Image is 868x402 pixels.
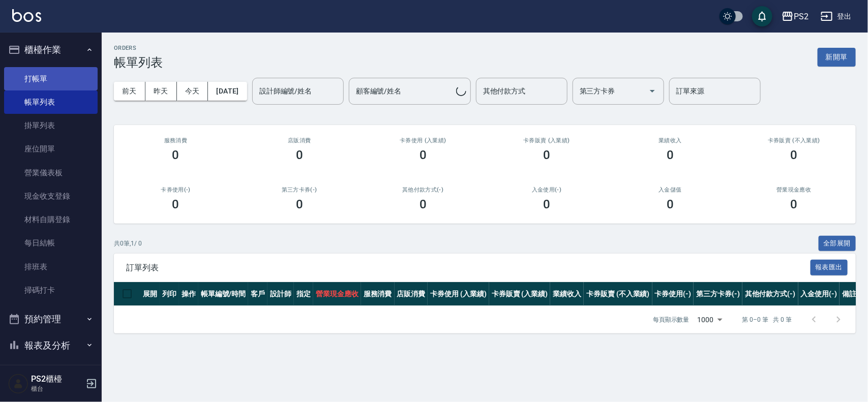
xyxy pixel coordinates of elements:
[4,137,98,161] a: 座位開單
[794,10,809,23] div: PS2
[543,148,550,162] h3: 0
[145,82,177,101] button: 昨天
[497,137,596,144] h2: 卡券販賣 (入業績)
[126,263,811,273] span: 訂單列表
[31,384,83,393] p: 櫃台
[4,332,98,359] button: 報表及分析
[361,282,395,306] th: 服務消費
[818,52,856,61] a: 新開單
[4,90,98,114] a: 帳單列表
[777,6,813,27] button: PS2
[172,148,179,162] h3: 0
[652,282,694,306] th: 卡券使用(-)
[172,197,179,211] h3: 0
[4,208,98,231] a: 材料自購登錄
[497,187,596,193] h2: 入金使用(-)
[395,282,428,306] th: 店販消費
[4,114,98,137] a: 掛單列表
[4,37,98,63] button: 櫃檯作業
[428,282,489,306] th: 卡券使用 (入業績)
[8,374,28,394] img: Person
[819,236,856,252] button: 全部展開
[250,137,349,144] h2: 店販消費
[667,148,674,162] h3: 0
[267,282,294,306] th: 設計師
[489,282,551,306] th: 卡券販賣 (入業績)
[840,282,859,306] th: 備註
[543,197,550,211] h3: 0
[114,55,163,70] h3: 帳單列表
[12,9,41,22] img: Logo
[373,187,472,193] h2: 其他付款方式(-)
[208,82,247,101] button: [DATE]
[694,282,742,306] th: 第三方卡券(-)
[644,83,661,99] button: Open
[742,282,798,306] th: 其他付款方式(-)
[4,279,98,302] a: 掃碼打卡
[114,82,145,101] button: 前天
[4,67,98,90] a: 打帳單
[744,187,844,193] h2: 營業現金應收
[160,282,179,306] th: 列印
[179,282,198,306] th: 操作
[140,282,160,306] th: 展開
[742,315,792,324] p: 第 0–0 筆 共 0 筆
[420,197,427,211] h3: 0
[296,148,303,162] h3: 0
[667,197,674,211] h3: 0
[313,282,361,306] th: 營業現金應收
[621,137,720,144] h2: 業績收入
[248,282,267,306] th: 客戶
[4,358,98,385] button: 客戶管理
[817,7,856,26] button: 登出
[621,187,720,193] h2: 入金儲值
[653,315,690,324] p: 每頁顯示數量
[31,374,83,384] h5: PS2櫃檯
[4,255,98,279] a: 排班表
[126,137,225,144] h3: 服務消費
[798,282,840,306] th: 入金使用(-)
[296,197,303,211] h3: 0
[177,82,208,101] button: 今天
[811,260,848,275] button: 報表匯出
[4,161,98,184] a: 營業儀表板
[818,48,856,67] button: 新開單
[694,306,726,333] div: 1000
[744,137,844,144] h2: 卡券販賣 (不入業績)
[790,197,797,211] h3: 0
[198,282,249,306] th: 帳單編號/時間
[373,137,472,144] h2: 卡券使用 (入業績)
[790,148,797,162] h3: 0
[550,282,584,306] th: 業績收入
[250,187,349,193] h2: 第三方卡券(-)
[811,262,848,272] a: 報表匯出
[114,239,142,248] p: 共 0 筆, 1 / 0
[114,45,163,51] h2: ORDERS
[584,282,652,306] th: 卡券販賣 (不入業績)
[4,231,98,255] a: 每日結帳
[126,187,225,193] h2: 卡券使用(-)
[4,306,98,332] button: 預約管理
[752,6,772,26] button: save
[294,282,313,306] th: 指定
[4,184,98,208] a: 現金收支登錄
[420,148,427,162] h3: 0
